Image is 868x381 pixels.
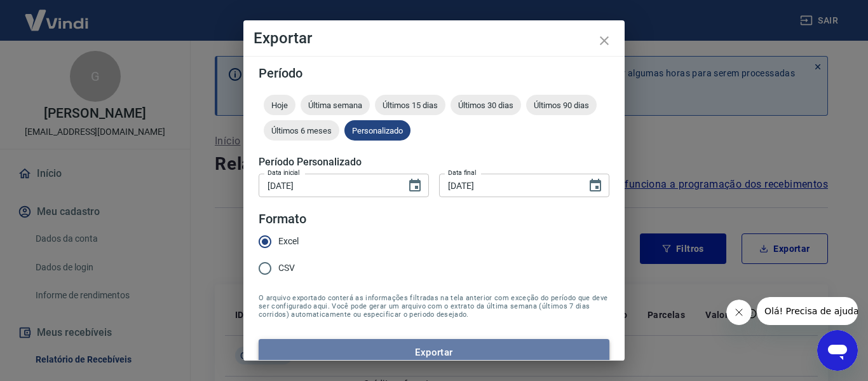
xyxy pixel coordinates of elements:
iframe: Mensagem da empresa [757,297,858,325]
div: Últimos 90 dias [526,95,597,115]
legend: Formato [259,210,306,228]
div: Últimos 30 dias [451,95,521,115]
div: Hoje [264,95,295,115]
span: Última semana [301,100,370,110]
span: Últimos 6 meses [264,126,339,135]
div: Últimos 15 dias [375,95,445,115]
div: Última semana [301,95,370,115]
span: O arquivo exportado conterá as informações filtradas na tela anterior com exceção do período que ... [259,294,609,319]
span: CSV [278,261,295,275]
button: Choose date, selected date is 24 de set de 2025 [583,173,608,198]
iframe: Botão para abrir a janela de mensagens [817,330,858,371]
input: DD/MM/YYYY [439,174,578,197]
label: Data inicial [268,168,300,177]
h5: Período Personalizado [259,156,609,169]
span: Últimos 15 dias [375,100,445,110]
button: close [589,25,620,56]
div: Últimos 6 meses [264,120,339,141]
label: Data final [448,168,477,177]
iframe: Fechar mensagem [726,300,752,325]
button: Exportar [259,339,609,366]
input: DD/MM/YYYY [259,174,397,197]
span: Personalizado [344,126,410,135]
span: Últimos 90 dias [526,100,597,110]
button: Choose date, selected date is 23 de set de 2025 [402,173,428,198]
span: Excel [278,235,299,248]
span: Olá! Precisa de ajuda? [8,9,107,19]
h5: Período [259,67,609,80]
div: Personalizado [344,120,410,141]
span: Últimos 30 dias [451,100,521,110]
span: Hoje [264,100,295,110]
h4: Exportar [254,31,614,46]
